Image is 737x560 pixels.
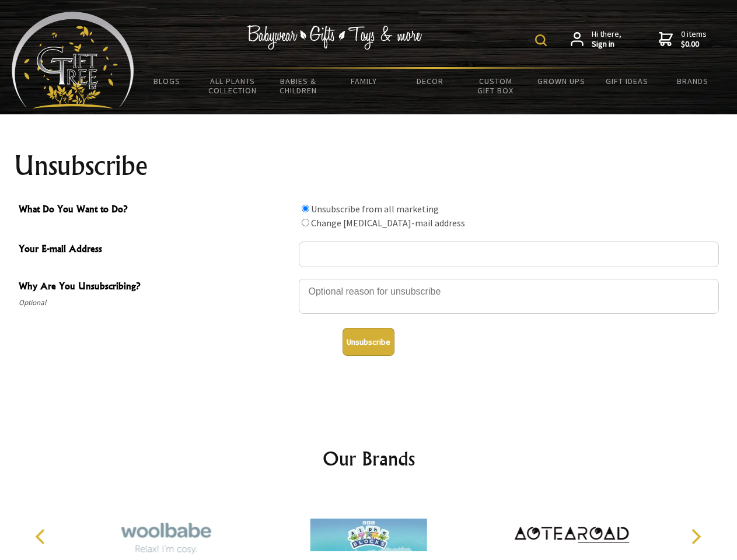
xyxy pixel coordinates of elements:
[200,69,266,103] a: All Plants Collection
[683,524,708,549] button: Next
[463,69,529,103] a: Custom Gift Box
[343,328,394,356] button: Unsubscribe
[302,205,309,212] input: What Do You Want to Do?
[134,69,200,93] a: BLOGS
[19,202,293,219] span: What Do You Want to Do?
[23,444,714,473] h2: Our Brands
[331,69,397,93] a: Family
[660,69,726,93] a: Brands
[14,152,724,180] h1: Unsubscribe
[311,203,439,215] label: Unsubscribe from all marketing
[29,524,55,549] button: Previous
[592,39,621,50] strong: Sign in
[528,69,594,93] a: Grown Ups
[299,242,719,267] input: Your E-mail Address
[571,29,621,50] a: Hi there,Sign in
[12,12,134,108] img: Babyware - Gifts - Toys and more...
[19,296,293,310] span: Optional
[594,69,660,93] a: Gift Ideas
[592,29,621,50] span: Hi there,
[299,279,719,314] textarea: Why Are You Unsubscribing?
[397,69,463,93] a: Decor
[535,34,547,46] img: product search
[302,219,309,226] input: What Do You Want to Do?
[247,25,422,50] img: Babywear - Gifts - Toys & more
[311,217,465,229] label: Change [MEDICAL_DATA]-mail address
[659,29,707,50] a: 0 items$0.00
[19,279,293,296] span: Why Are You Unsubscribing?
[19,242,293,258] span: Your E-mail Address
[681,39,707,50] strong: $0.00
[266,69,331,103] a: Babies & Children
[681,29,707,50] span: 0 items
